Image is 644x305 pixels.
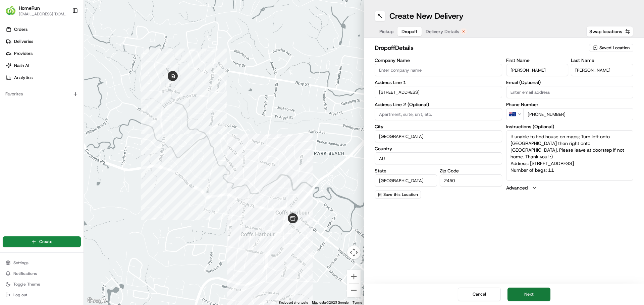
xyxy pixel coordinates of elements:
[375,102,502,107] label: Address Line 2 (Optional)
[506,58,569,63] label: First Name
[14,51,33,57] span: Providers
[375,174,437,186] input: Enter state
[13,271,37,276] span: Notifications
[3,258,81,268] button: Settings
[375,152,502,164] input: Enter country
[3,24,84,35] a: Orders
[347,246,361,259] button: Map camera controls
[426,28,459,35] span: Delivery Details
[14,75,33,81] span: Analytics
[599,45,630,51] span: Saved Location
[3,72,84,83] a: Analytics
[506,130,634,180] textarea: If unable to find house on maps; Turn left onto [GEOGRAPHIC_DATA] then right onto [GEOGRAPHIC_DAT...
[589,28,622,35] span: Swap locations
[506,184,634,191] button: Advanced
[506,64,569,76] input: Enter first name
[3,89,81,99] div: Favorites
[3,290,81,300] button: Log out
[375,58,502,63] label: Company Name
[506,102,634,107] label: Phone Number
[86,296,108,305] a: Open this area in Google Maps (opens a new window)
[440,168,502,173] label: Zip Code
[347,284,361,297] button: Zoom out
[312,301,348,304] span: Map data ©2025 Google
[353,301,362,304] a: Terms
[389,11,464,21] h1: Create New Delivery
[440,174,502,186] input: Enter zip code
[375,43,585,53] h2: dropoff Details
[506,80,634,85] label: Email (Optional)
[347,270,361,283] button: Zoom in
[379,28,393,35] span: Pickup
[375,86,502,98] input: Enter address
[279,300,308,305] button: Keyboard shortcuts
[3,3,69,19] button: HomeRunHomeRun[EMAIL_ADDRESS][DOMAIN_NAME]
[589,43,633,53] button: Saved Location
[19,11,67,17] button: [EMAIL_ADDRESS][DOMAIN_NAME]
[375,80,502,85] label: Address Line 1
[375,124,502,129] label: City
[523,108,634,120] input: Enter phone number
[375,108,502,120] input: Apartment, suite, unit, etc.
[375,146,502,151] label: Country
[13,292,27,298] span: Log out
[3,60,84,71] a: Nash AI
[19,5,40,11] button: HomeRun
[13,282,40,287] span: Toggle Theme
[401,28,418,35] span: Dropoff
[375,190,421,199] button: Save this Location
[14,26,28,32] span: Orders
[14,63,29,69] span: Nash AI
[571,58,633,63] label: Last Name
[506,124,634,129] label: Instructions (Optional)
[3,36,84,47] a: Deliveries
[507,288,550,301] button: Next
[3,280,81,289] button: Toggle Theme
[14,39,33,45] span: Deliveries
[39,239,52,245] span: Create
[506,184,528,191] label: Advanced
[13,260,29,265] span: Settings
[506,86,634,98] input: Enter email address
[375,130,502,142] input: Enter city
[3,236,81,247] button: Create
[383,192,418,197] span: Save this Location
[375,64,502,76] input: Enter company name
[3,48,84,59] a: Providers
[3,269,81,278] button: Notifications
[375,168,437,173] label: State
[86,296,108,305] img: Google
[586,26,633,37] button: Swap locations
[571,64,633,76] input: Enter last name
[458,288,501,301] button: Cancel
[5,5,16,16] img: HomeRun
